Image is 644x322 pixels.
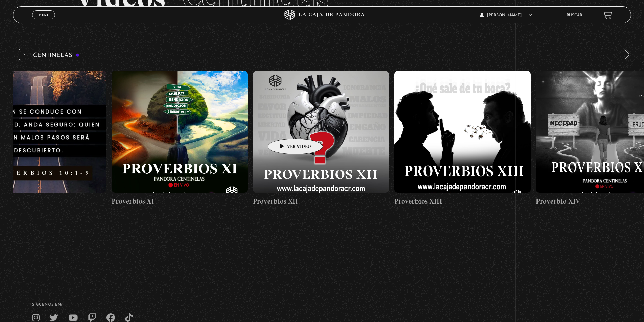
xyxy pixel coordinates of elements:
[480,13,532,17] span: [PERSON_NAME]
[33,52,79,59] h3: Centinelas
[38,13,49,17] span: Menu
[603,10,612,20] a: View your shopping cart
[620,49,631,60] button: Next
[394,66,530,212] a: Proverbios XIII
[112,66,248,212] a: Proverbios XI
[112,196,248,207] h4: Proverbios XI
[394,196,530,207] h4: Proverbios XIII
[253,66,389,212] a: Proverbios XII
[36,19,52,23] span: Cerrar
[567,13,582,17] a: Buscar
[32,303,612,307] h4: SÍguenos en:
[13,49,25,60] button: Previous
[253,196,389,207] h4: Proverbios XII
